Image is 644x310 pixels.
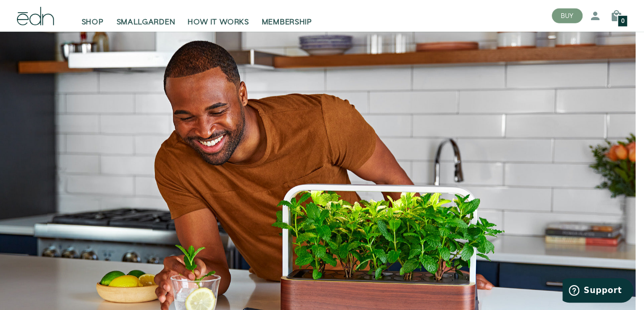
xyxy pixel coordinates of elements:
a: MEMBERSHIP [255,4,319,28]
span: HOW IT WORKS [188,17,249,28]
span: SHOP [82,17,104,28]
iframe: Opens a widget where you can find more information [562,278,633,305]
span: 0 [621,19,624,24]
button: BUY [552,8,583,23]
span: SMALLGARDEN [117,17,175,28]
a: HOW IT WORKS [181,4,255,28]
span: MEMBERSHIP [262,17,312,28]
a: SHOP [75,4,110,28]
a: SMALLGARDEN [110,4,182,28]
